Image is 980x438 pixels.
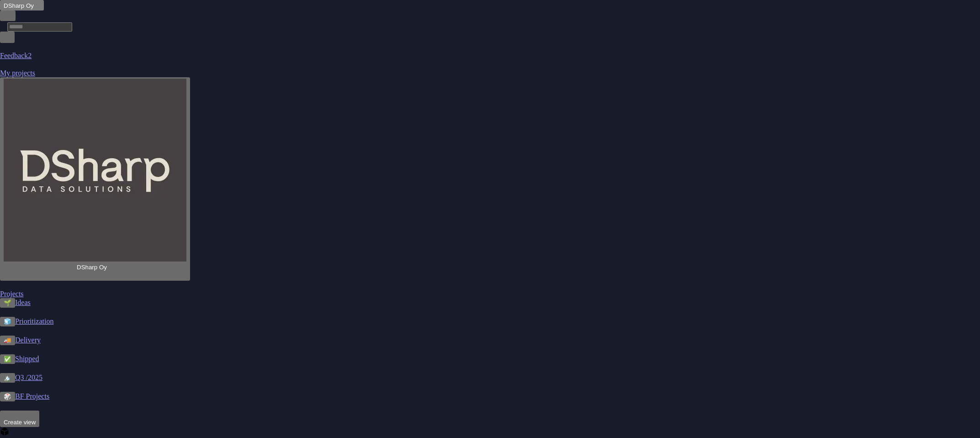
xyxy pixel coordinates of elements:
[77,264,107,271] span: DSharp Oy
[28,52,32,59] span: 2
[4,419,36,426] span: Create view
[15,392,49,400] span: BF Projects
[4,374,11,381] div: 🏔️
[4,393,11,400] div: 🎲
[15,317,53,325] span: Prioritization
[15,299,31,306] span: Ideas
[4,318,11,325] div: 🧊
[15,374,42,381] span: Q3 /2025
[4,79,186,262] img: 400
[4,299,11,306] div: 🌱
[4,2,34,9] span: DSharp Oy
[4,356,11,363] div: ✅
[4,337,11,344] div: 🚚
[15,336,41,344] span: Delivery
[15,355,39,363] span: Shipped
